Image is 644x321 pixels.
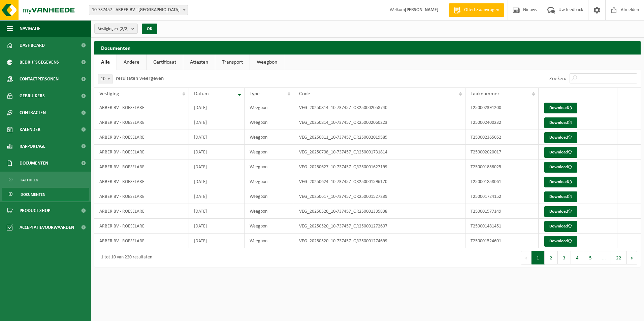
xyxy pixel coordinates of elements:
[465,115,539,130] td: T250002400232
[20,219,74,236] span: Acceptatievoorwaarden
[545,251,558,264] button: 2
[294,234,465,248] td: VEG_20250520_10-737457_QR250001274699
[465,234,539,248] td: T250001524601
[544,236,577,247] a: Download
[462,7,501,13] span: Offerte aanvragen
[571,251,584,264] button: 4
[20,71,59,87] span: Contactpersonen
[245,189,294,204] td: Weegbon
[89,5,188,15] span: 10-737457 - ARBER BV - ROESELARE
[549,76,566,81] label: Zoeken:
[20,138,45,155] span: Rapportage
[465,204,539,219] td: T250001577149
[465,100,539,115] td: T250002391200
[544,147,577,158] a: Download
[245,219,294,234] td: Weegbon
[94,189,189,204] td: ARBER BV - ROESELARE
[245,234,294,248] td: Weegbon
[94,100,189,115] td: ARBER BV - ROESELARE
[294,219,465,234] td: VEG_20250520_10-737457_QR250001272607
[20,155,48,172] span: Documenten
[20,104,46,121] span: Contracten
[250,91,260,97] span: Type
[215,55,250,70] a: Transport
[465,189,539,204] td: T250001724152
[521,251,532,264] button: Previous
[94,130,189,145] td: ARBER BV - ROESELARE
[245,115,294,130] td: Weegbon
[189,204,245,219] td: [DATE]
[94,219,189,234] td: ARBER BV - ROESELARE
[544,132,577,143] a: Download
[544,117,577,128] a: Download
[584,251,597,264] button: 5
[2,173,89,186] a: Facturen
[245,159,294,174] td: Weegbon
[544,103,577,113] a: Download
[189,219,245,234] td: [DATE]
[94,234,189,248] td: ARBER BV - ROESELARE
[189,189,245,204] td: [DATE]
[465,174,539,189] td: T250001858061
[627,251,637,264] button: Next
[189,145,245,159] td: [DATE]
[294,159,465,174] td: VEG_20250627_10-737457_QR250001627199
[294,145,465,159] td: VEG_20250708_10-737457_QR250001731814
[94,41,641,54] h2: Documenten
[245,204,294,219] td: Weegbon
[94,24,138,34] button: Vestigingen(2/2)
[142,24,157,34] button: OK
[294,130,465,145] td: VEG_20250811_10-737457_QR250002019585
[189,130,245,145] td: [DATE]
[294,174,465,189] td: VEG_20250624_10-737457_QR250001596170
[94,115,189,130] td: ARBER BV - ROESELARE
[20,87,45,104] span: Gebruikers
[544,221,577,232] a: Download
[20,121,40,138] span: Kalender
[20,202,50,219] span: Product Shop
[189,115,245,130] td: [DATE]
[94,204,189,219] td: ARBER BV - ROESELARE
[294,100,465,115] td: VEG_20250814_10-737457_QR250002058740
[544,177,577,187] a: Download
[465,145,539,159] td: T250002020017
[245,174,294,189] td: Weegbon
[20,54,59,71] span: Bedrijfsgegevens
[405,7,439,12] strong: [PERSON_NAME]
[89,5,188,15] span: 10-737457 - ARBER BV - ROESELARE
[20,37,45,54] span: Dashboard
[20,20,40,37] span: Navigatie
[120,27,129,31] count: (2/2)
[94,145,189,159] td: ARBER BV - ROESELARE
[294,115,465,130] td: VEG_20250814_10-737457_QR250002060223
[116,76,164,81] label: resultaten weergeven
[98,74,112,84] span: 10
[245,130,294,145] td: Weegbon
[471,91,500,97] span: Taaknummer
[465,219,539,234] td: T250001481451
[544,191,577,202] a: Download
[465,159,539,174] td: T250001858025
[544,206,577,217] a: Download
[245,145,294,159] td: Weegbon
[99,91,119,97] span: Vestiging
[189,174,245,189] td: [DATE]
[611,251,627,264] button: 22
[147,55,183,70] a: Certificaat
[597,251,611,264] span: …
[2,188,89,201] a: Documenten
[94,174,189,189] td: ARBER BV - ROESELARE
[245,100,294,115] td: Weegbon
[189,159,245,174] td: [DATE]
[21,174,38,186] span: Facturen
[465,130,539,145] td: T250002365052
[532,251,545,264] button: 1
[94,159,189,174] td: ARBER BV - ROESELARE
[189,100,245,115] td: [DATE]
[98,252,152,264] div: 1 tot 10 van 220 resultaten
[117,55,146,70] a: Andere
[189,234,245,248] td: [DATE]
[194,91,209,97] span: Datum
[94,55,117,70] a: Alle
[98,24,129,34] span: Vestigingen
